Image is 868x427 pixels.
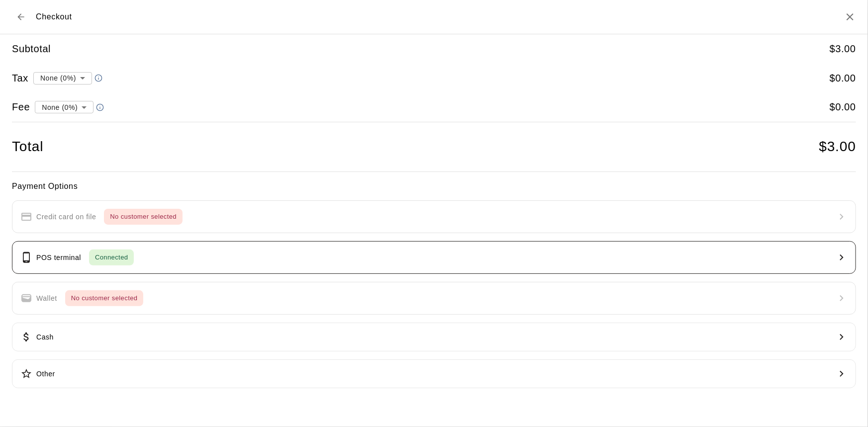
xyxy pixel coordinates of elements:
[12,8,30,26] button: Back to cart
[12,42,51,56] h5: Subtotal
[830,72,856,85] h5: $ 0.00
[36,332,54,342] p: Cash
[89,252,134,263] span: Connected
[844,11,856,23] button: Close
[36,369,55,379] p: Other
[12,180,856,193] h6: Payment Options
[33,69,92,87] div: None (0%)
[830,100,856,114] h5: $ 0.00
[12,72,28,85] h5: Tax
[12,8,72,26] div: Checkout
[12,241,856,274] button: POS terminalConnected
[35,98,94,116] div: None (0%)
[12,100,30,114] h5: Fee
[819,138,856,156] h4: $ 3.00
[36,253,81,263] p: POS terminal
[12,323,856,351] button: Cash
[12,359,856,388] button: Other
[12,138,43,156] h4: Total
[830,42,856,56] h5: $ 3.00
